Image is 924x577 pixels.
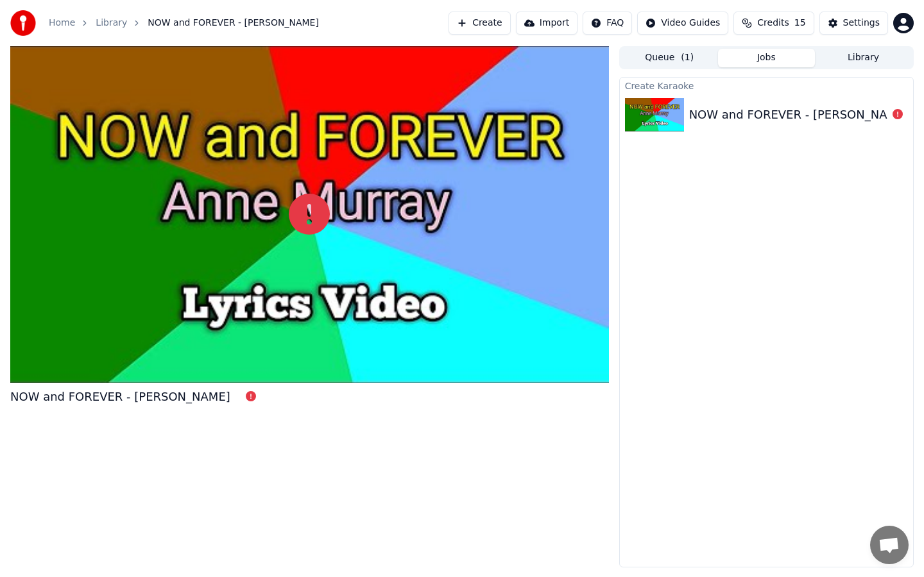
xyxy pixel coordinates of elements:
[689,106,909,124] div: NOW and FOREVER - [PERSON_NAME]
[681,51,694,64] span: ( 1 )
[819,12,888,35] button: Settings
[49,17,319,29] nav: breadcrumb
[733,12,814,35] button: Credits15
[843,17,880,29] div: Settings
[449,12,511,35] button: Create
[10,388,230,406] div: NOW and FOREVER - [PERSON_NAME]
[718,49,815,67] button: Jobs
[148,17,319,29] span: NOW and FOREVER - [PERSON_NAME]
[49,17,75,29] a: Home
[757,17,789,29] span: Credits
[96,17,127,29] a: Library
[10,10,36,36] img: youka
[870,526,909,564] div: Open chat
[583,12,632,35] button: FAQ
[620,78,913,93] div: Create Karaoke
[794,17,806,29] span: 15
[815,49,912,67] button: Library
[621,49,718,67] button: Queue
[516,12,577,35] button: Import
[637,12,728,35] button: Video Guides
